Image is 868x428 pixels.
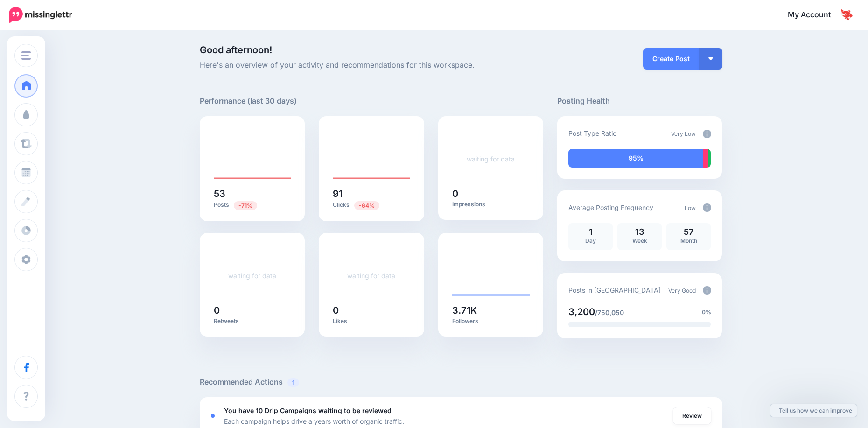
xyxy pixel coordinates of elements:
[333,306,410,315] h5: 0
[671,130,696,137] span: Very Low
[668,287,696,294] span: Very Good
[228,272,276,280] a: waiting for data
[557,95,722,107] h5: Posting Health
[703,149,708,168] div: 4% of your posts in the last 30 days have been from Curated content
[9,7,72,23] img: Missinglettr
[778,4,854,27] a: My Account
[200,59,544,71] span: Here's an overview of your activity and recommendations for this workspace.
[703,130,711,138] img: info-circle-grey.png
[643,48,699,70] a: Create Post
[703,286,711,295] img: info-circle-grey.png
[214,317,291,325] p: Retweets
[211,414,215,418] div: <div class='status-dot small red margin-right'></div>Error
[568,306,595,317] span: 3,200
[287,378,299,387] span: 1
[224,416,404,427] p: Each campaign helps drive a years worth of organic traffic.
[708,57,713,60] img: arrow-down-white.png
[333,201,410,210] p: Clicks
[234,201,257,210] span: Previous period: 181
[200,44,272,56] span: Good afternoon!
[452,189,530,198] h5: 0
[200,376,722,388] h5: Recommended Actions
[568,128,616,139] p: Post Type Ratio
[224,407,392,414] b: You have 10 Drip Campaigns waiting to be reviewed
[214,306,291,315] h5: 0
[568,202,653,213] p: Average Posting Frequency
[770,404,857,417] a: Tell us how we can improve
[632,237,647,244] span: Week
[333,317,410,325] p: Likes
[708,149,711,168] div: 2% of your posts in the last 30 days were manually created (i.e. were not from Drip Campaigns or ...
[347,272,395,280] a: waiting for data
[702,308,711,317] span: 0%
[568,285,661,295] p: Posts in [GEOGRAPHIC_DATA]
[568,149,703,168] div: 95% of your posts in the last 30 days have been from Drip Campaigns
[354,201,379,210] span: Previous period: 250
[21,51,31,60] img: menu.png
[467,155,515,163] a: waiting for data
[573,228,608,236] p: 1
[673,407,711,424] a: Review
[671,228,706,236] p: 57
[452,201,530,208] p: Impressions
[452,306,530,315] h5: 3.71K
[595,309,624,316] span: /750,050
[680,237,697,244] span: Month
[703,203,711,212] img: info-circle-grey.png
[685,204,696,211] span: Low
[200,95,297,107] h5: Performance (last 30 days)
[333,189,410,198] h5: 91
[214,189,291,198] h5: 53
[214,201,291,210] p: Posts
[452,317,530,325] p: Followers
[622,228,657,236] p: 13
[585,237,596,244] span: Day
